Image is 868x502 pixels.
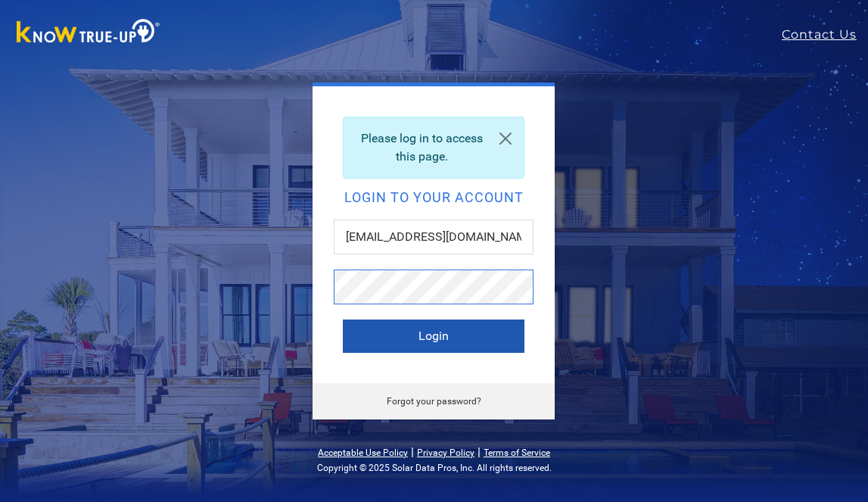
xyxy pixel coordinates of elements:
[9,16,168,50] img: Know True-Up
[343,117,524,179] div: Please log in to access this page.
[478,444,481,459] span: |
[343,320,524,353] button: Login
[318,447,408,458] a: Acceptable Use Policy
[343,191,524,204] h2: Login to your account
[487,117,524,160] a: Close
[387,396,481,407] a: Forgot your password?
[417,447,474,458] a: Privacy Policy
[782,26,868,44] a: Contact Us
[334,220,534,254] input: Email
[484,447,550,458] a: Terms of Service
[411,444,414,459] span: |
